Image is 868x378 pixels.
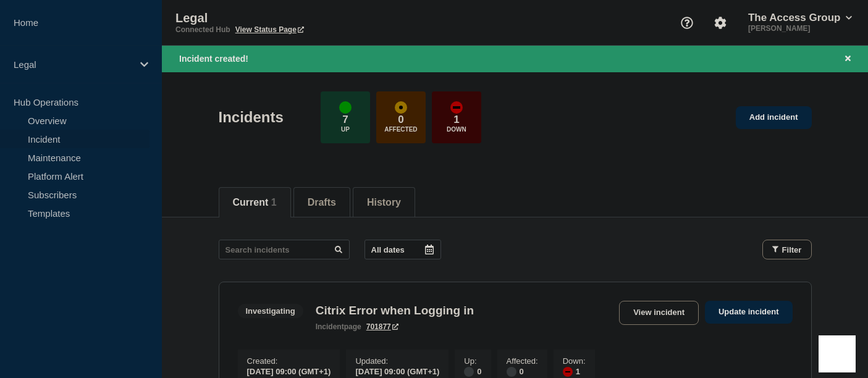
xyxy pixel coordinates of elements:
a: Add incident [736,106,812,129]
button: Filter [762,240,812,259]
p: Affected [384,126,417,133]
a: View Status Page [235,25,304,34]
p: 7 [342,114,348,126]
div: disabled [464,367,474,377]
div: 0 [507,366,538,377]
input: Search incidents [219,240,350,259]
div: down [563,367,573,377]
p: [PERSON_NAME] [746,24,854,33]
p: All dates [371,245,405,254]
p: Up : [464,356,481,366]
div: 0 [464,366,481,377]
button: Account settings [707,10,733,36]
div: [DATE] 09:00 (GMT+1) [355,366,439,376]
button: Close banner [840,52,856,66]
a: Update incident [705,301,793,324]
p: 1 [453,114,459,126]
button: Drafts [308,197,336,208]
p: Down : [563,356,586,366]
div: 1 [563,366,586,377]
p: Legal [14,59,132,70]
p: Affected : [507,356,538,366]
div: [DATE] 09:00 (GMT+1) [247,366,331,376]
p: Created : [247,356,331,366]
button: Support [674,10,700,36]
p: Legal [175,11,423,25]
div: up [339,101,352,114]
p: Connected Hub [175,25,230,34]
a: 701877 [366,322,398,331]
span: Investigating [238,304,303,318]
h3: Citrix Error when Logging in [316,304,474,317]
button: History [367,197,401,208]
h1: Incidents [219,109,284,126]
p: 0 [398,114,403,126]
button: All dates [364,240,441,259]
button: The Access Group [746,12,854,24]
span: Incident created! [179,54,248,64]
span: 1 [271,197,277,208]
iframe: Help Scout Beacon - Open [819,335,856,372]
button: Current 1 [233,197,277,208]
p: Down [447,126,466,133]
div: disabled [507,367,516,377]
div: affected [395,101,407,114]
div: down [450,101,463,114]
span: Filter [782,245,802,254]
p: Up [341,126,350,133]
span: incident [316,322,344,331]
p: page [316,322,361,331]
a: View incident [619,301,699,325]
p: Updated : [355,356,439,366]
